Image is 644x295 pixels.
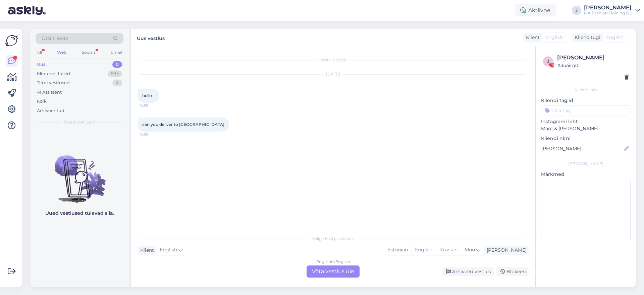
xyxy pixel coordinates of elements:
p: Uued vestlused tulevad siia. [45,210,114,217]
img: Askly Logo [5,34,18,47]
span: English [606,34,624,41]
span: English [160,246,177,254]
div: # 3uairq0r [557,62,629,69]
span: can you deliver to [GEOGRAPHIC_DATA] [142,122,224,127]
a: [PERSON_NAME]MA Fashion Holding OÜ [584,5,640,16]
span: Uued vestlused [64,119,95,125]
div: Socials [80,48,97,57]
div: All [36,48,43,57]
div: Vestlus algas [138,57,529,63]
div: Minu vestlused [37,70,70,77]
div: Kliendi info [541,87,631,93]
p: Kliendi nimi [541,135,631,142]
div: Klienditugi [572,34,600,41]
div: Võta vestlus üle [307,265,360,278]
div: Web [56,48,68,57]
span: 14:55 [140,132,165,137]
p: Kliendi tag'id [541,97,631,104]
div: Arhiveeritud [37,107,64,114]
label: Uus vestlus [137,33,165,42]
div: [DATE] [138,71,529,77]
div: AI Assistent [37,89,62,96]
p: Instagrami leht [541,118,631,125]
div: English to English [316,259,350,265]
div: Kõik [37,98,47,105]
div: Uus [37,61,46,68]
input: Lisa tag [541,105,631,115]
div: 4 [112,80,122,86]
div: Aktiivne [515,4,556,16]
span: 3 [547,59,549,64]
div: MA Fashion Holding OÜ [584,10,633,16]
div: 0 [112,61,122,68]
div: Russian [436,245,461,255]
p: Märkmed [541,171,631,178]
span: English [545,34,563,41]
div: [PERSON_NAME] [541,161,631,167]
div: J [572,6,581,15]
div: Valige keel ja vastake [138,236,529,242]
span: Otsi kliente [42,35,68,42]
input: Lisa nimi [541,145,623,152]
div: Email [109,48,123,57]
img: No chats [30,143,129,204]
div: Arhiveeri vestlus [442,267,494,276]
div: [PERSON_NAME] [484,247,527,254]
div: Blokeeri [496,267,529,276]
div: English [411,245,436,255]
div: [PERSON_NAME] [584,5,633,10]
div: Estonian [384,245,411,255]
div: [PERSON_NAME] [557,54,629,62]
span: Muu [465,247,475,253]
div: Tiimi vestlused [37,80,70,86]
p: Marc & [PERSON_NAME] [541,125,631,132]
span: 14:55 [140,103,165,108]
div: Klient [523,34,540,41]
span: hello [142,93,152,98]
div: Klient [138,247,154,254]
div: 99+ [108,70,122,77]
